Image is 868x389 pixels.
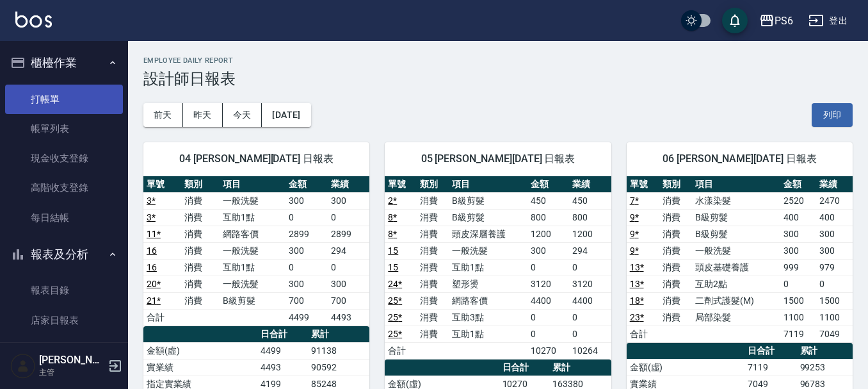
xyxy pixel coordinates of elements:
td: 0 [569,326,611,342]
td: 消費 [417,292,449,309]
th: 項目 [692,176,780,193]
button: 櫃檯作業 [5,46,123,79]
td: 消費 [417,209,449,226]
th: 類別 [659,176,692,193]
button: [DATE] [262,103,310,127]
a: 15 [388,262,398,272]
h2: Employee Daily Report [143,56,853,65]
th: 日合計 [499,360,550,376]
td: 300 [285,276,328,292]
th: 金額 [780,176,817,193]
td: 999 [780,259,817,276]
table: a dense table [385,176,611,360]
td: 4493 [328,309,370,326]
th: 項目 [220,176,285,193]
p: 主管 [39,367,104,378]
button: 前天 [143,103,183,127]
td: 一般洗髮 [692,242,780,259]
h3: 設計師日報表 [143,70,853,88]
td: 294 [569,242,611,259]
td: 4499 [257,342,308,359]
td: 消費 [181,226,219,242]
td: 1500 [780,292,817,309]
td: 消費 [659,242,692,259]
td: 互助3點 [449,309,527,326]
a: 高階收支登錄 [5,173,123,203]
a: 16 [147,262,157,272]
td: 300 [285,192,328,209]
td: 網路客價 [449,292,527,309]
span: 04 [PERSON_NAME][DATE] 日報表 [159,153,354,165]
td: 合計 [143,309,181,326]
td: 700 [285,292,328,309]
a: 店家日報表 [5,306,123,335]
td: 消費 [417,276,449,292]
td: 300 [780,242,817,259]
a: 打帳單 [5,85,123,114]
td: 二劑式護髮(M) [692,292,780,309]
th: 單號 [143,176,181,193]
td: 互助1點 [449,326,527,342]
td: 一般洗髮 [449,242,527,259]
td: 300 [328,192,370,209]
td: 合計 [627,326,659,342]
table: a dense table [143,176,369,326]
td: 10270 [527,342,569,359]
img: Logo [15,12,52,28]
table: a dense table [627,176,853,343]
td: 0 [816,276,853,292]
th: 日合計 [257,326,308,343]
td: 消費 [659,276,692,292]
td: 消費 [181,259,219,276]
td: 300 [285,242,328,259]
td: 10264 [569,342,611,359]
th: 業績 [328,176,370,193]
th: 金額 [527,176,569,193]
button: 報表及分析 [5,238,123,271]
td: 1200 [569,226,611,242]
td: 互助1點 [449,259,527,276]
td: 0 [569,309,611,326]
th: 金額 [285,176,328,193]
td: 消費 [659,259,692,276]
td: 4493 [257,359,308,376]
td: 0 [527,259,569,276]
td: 300 [527,242,569,259]
td: 450 [527,192,569,209]
td: 2520 [780,192,817,209]
td: 消費 [417,309,449,326]
th: 日合計 [744,343,796,360]
a: 現金收支登錄 [5,144,123,173]
td: 2899 [328,226,370,242]
td: 合計 [385,342,417,359]
td: B級剪髮 [220,292,285,309]
td: 300 [328,276,370,292]
td: 1200 [527,226,569,242]
td: 0 [527,309,569,326]
td: 91138 [308,342,370,359]
td: 400 [816,209,853,226]
td: 300 [780,226,817,242]
th: 業績 [816,176,853,193]
td: 4400 [527,292,569,309]
td: 450 [569,192,611,209]
td: 消費 [659,309,692,326]
td: B級剪髮 [449,192,527,209]
td: 一般洗髮 [220,242,285,259]
td: 800 [569,209,611,226]
span: 05 [PERSON_NAME][DATE] 日報表 [400,153,595,165]
button: 昨天 [183,103,223,127]
td: 0 [328,209,370,226]
a: 16 [147,245,157,256]
td: 互助1點 [220,209,285,226]
button: PS6 [754,8,798,34]
td: 消費 [417,226,449,242]
h5: [PERSON_NAME] [39,354,104,367]
a: 報表目錄 [5,276,123,305]
td: 7119 [780,326,817,342]
td: 800 [527,209,569,226]
td: 3120 [569,276,611,292]
td: 0 [569,259,611,276]
td: 400 [780,209,817,226]
td: 1500 [816,292,853,309]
